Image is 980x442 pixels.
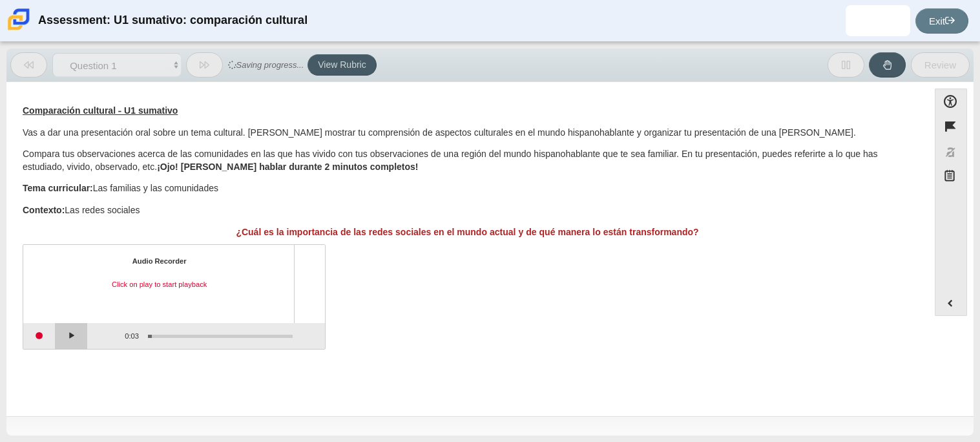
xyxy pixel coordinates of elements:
[869,52,906,78] button: Raise Your Hand
[23,323,56,349] button: Start recording
[23,148,912,173] p: Compara tus observaciones acerca de las comunidades en las que has vivido con tus observaciones d...
[911,52,970,78] button: Review
[5,24,32,35] a: Carmen School of Science & Technology
[228,55,304,75] span: Saving progress...
[23,127,912,140] p: Vas a dar una presentación oral sobre un tema cultural. [PERSON_NAME] mostrar tu comprensión de a...
[148,335,293,337] div: Progress
[157,161,418,173] b: ¡Ojo! [PERSON_NAME] hablar durante 2 minutos completos!
[935,114,967,139] button: Flag item
[5,6,32,33] img: Carmen School of Science & Technology
[935,291,966,315] button: Expand menu. Displays the button labels.
[56,323,88,349] button: Play
[23,182,93,194] strong: Tema curricular:
[125,331,139,341] span: 0:03
[23,204,912,217] p: Las redes sociales
[935,165,967,191] button: Notepad
[308,54,376,76] button: View Rubric
[935,140,967,165] button: Toggle response masking
[38,5,308,36] div: Assessment: U1 sumativo: comparación cultural
[236,226,698,238] b: ¿Cuál es la importancia de las redes sociales en el mundo actual y de qué manera lo están transfo...
[23,204,65,216] strong: Contexto:
[23,105,178,116] u: Comparación cultural - U1 sumativo
[23,182,912,195] p: Las familias y las comunidades
[13,89,922,411] div: Assessment items
[35,280,284,290] div: Click on play to start playback
[132,257,187,267] div: Audio Recorder
[915,8,968,34] a: Exit
[868,10,888,31] img: julio.moreno.dxi8Df
[935,89,967,114] button: Open Accessibility Menu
